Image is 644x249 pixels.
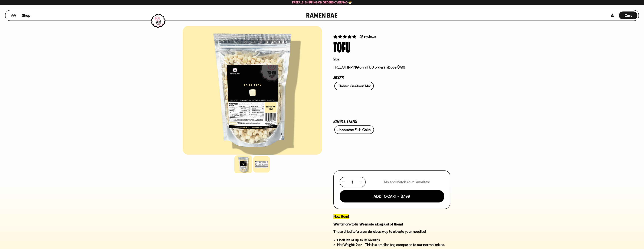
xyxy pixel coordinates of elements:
[333,57,450,62] p: 2oz
[333,229,450,234] p: These dried tofu are a delicious way to elevate your noodles!
[22,11,30,19] a: Shop
[337,238,450,242] li: Shelf life of up to 15 months.
[340,190,444,202] button: Add To Cart - $7.99
[333,39,351,53] div: Tofu
[359,34,376,39] span: 25 reviews
[292,1,352,4] span: Free U.S. Shipping on Orders over $40 🍜
[625,13,632,18] span: Cart
[333,34,357,39] span: 4.80 stars
[333,222,403,226] strong: Want more tofu We made a bag just of them!
[333,65,450,70] p: FREE SHIPPING on all US orders above $40!
[352,180,353,184] span: 1
[333,76,450,80] p: Mixes
[619,10,637,21] div: Cart
[333,214,349,219] span: New Item!
[337,242,450,247] li: Net Weight: 2 oz - This is a smaller bag compared to our normal mixes.
[384,180,430,184] p: Mix and Match Your Favorites!
[11,14,16,17] button: Mobile Menu Trigger
[334,125,374,134] a: Japanese Fish Cake
[334,82,374,90] a: Classic Seafood Mix
[333,120,450,124] p: Single Items
[22,13,30,18] span: Shop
